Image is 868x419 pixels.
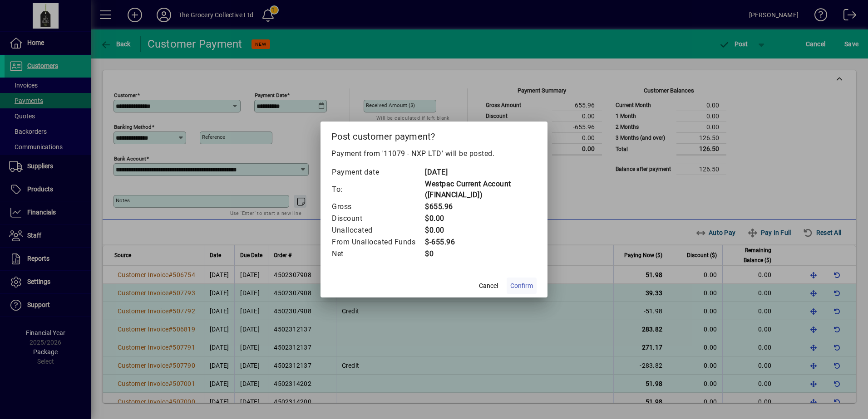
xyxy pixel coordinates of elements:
td: $0.00 [424,213,537,224]
td: $0.00 [424,224,537,236]
td: Westpac Current Account ([FINANCIAL_ID]) [424,178,537,201]
td: From Unallocated Funds [331,236,424,248]
span: Confirm [510,281,533,291]
h2: Post customer payment? [321,122,547,148]
td: Unallocated [331,224,424,236]
p: Payment from '11079 - NXP LTD' will be posted. [331,148,537,159]
td: $0 [424,248,537,260]
span: Cancel [479,281,498,291]
td: [DATE] [424,166,537,178]
td: $655.96 [424,201,537,213]
td: Net [331,248,424,260]
td: Gross [331,201,424,213]
td: Discount [331,213,424,224]
td: Payment date [331,166,424,178]
button: Confirm [507,278,537,294]
button: Cancel [474,278,503,294]
td: To: [331,178,424,201]
td: $-655.96 [424,236,537,248]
